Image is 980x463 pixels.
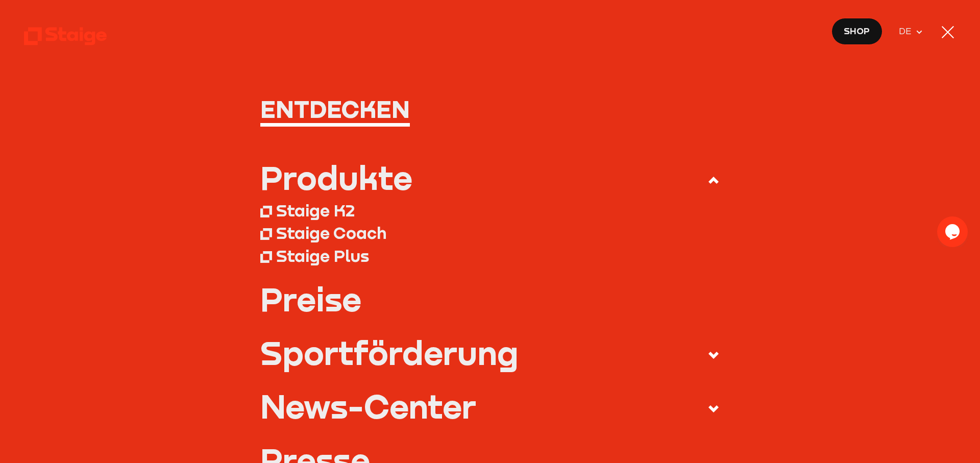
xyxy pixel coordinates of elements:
div: News-Center [260,390,476,422]
div: Staige Coach [276,223,386,243]
div: Staige K2 [276,200,355,221]
div: Staige Plus [276,246,369,266]
span: Shop [844,24,870,38]
a: Staige Coach [260,222,720,245]
a: Staige Plus [260,244,720,267]
a: Preise [260,283,720,315]
a: Staige K2 [260,199,720,222]
div: Produkte [260,161,412,193]
iframe: chat widget [937,216,970,247]
span: DE [899,25,916,39]
div: Sportförderung [260,336,519,369]
a: Shop [831,18,883,45]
